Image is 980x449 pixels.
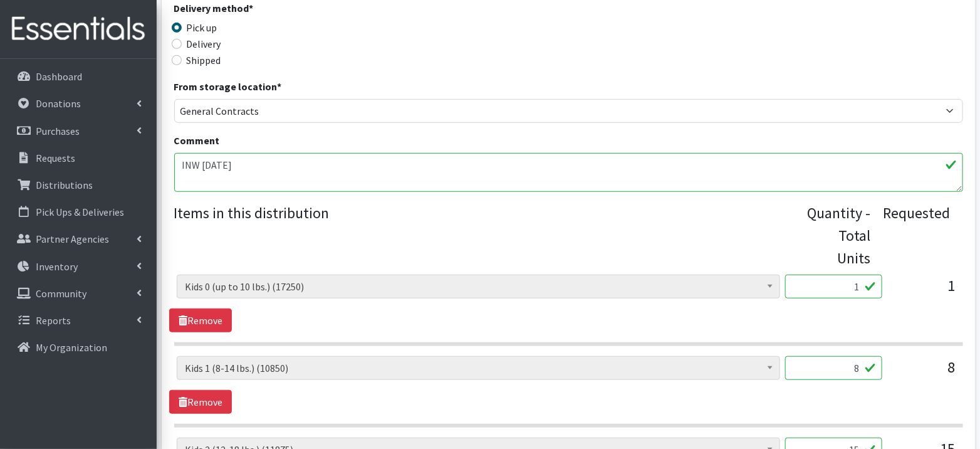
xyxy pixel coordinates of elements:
label: From storage location [174,79,282,94]
a: Partner Agencies [5,226,152,251]
p: Inventory [36,260,78,273]
label: Comment [174,133,220,148]
p: Purchases [36,125,80,137]
a: Reports [5,308,152,333]
abbr: required [278,80,282,93]
a: Requests [5,145,152,171]
input: Quantity [785,356,882,380]
p: Requests [36,152,75,164]
p: Community [36,287,86,300]
p: Dashboard [36,70,82,83]
abbr: required [249,2,254,14]
div: Requested [884,202,951,270]
a: Purchases [5,119,152,144]
a: Dashboard [5,64,152,89]
div: 1 [892,275,955,309]
p: Distributions [36,179,93,191]
label: Delivery [187,36,221,51]
div: 8 [892,356,955,390]
p: Partner Agencies [36,233,109,245]
label: Shipped [187,53,221,68]
a: Pick Ups & Deliveries [5,199,152,224]
span: Kids 1 (8-14 lbs.) (10850) [185,359,772,377]
span: Kids 0 (up to 10 lbs.) (17250) [177,275,780,298]
p: Pick Ups & Deliveries [36,206,124,218]
p: My Organization [36,341,107,354]
textarea: INW [DATE] [174,153,963,192]
p: Reports [36,314,71,327]
a: My Organization [5,335,152,360]
a: Community [5,281,152,306]
span: Kids 0 (up to 10 lbs.) (17250) [185,278,772,295]
a: Remove [169,309,232,332]
img: HumanEssentials [5,8,152,50]
div: Quantity - Total Units [805,202,871,270]
a: Distributions [5,172,152,198]
label: Pick up [187,20,217,35]
legend: Items in this distribution [174,202,805,265]
input: Quantity [785,275,882,298]
a: Donations [5,91,152,116]
p: Donations [36,97,81,110]
a: Remove [169,390,232,414]
span: Kids 1 (8-14 lbs.) (10850) [177,356,780,380]
legend: Delivery method [174,1,372,20]
a: Inventory [5,254,152,279]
